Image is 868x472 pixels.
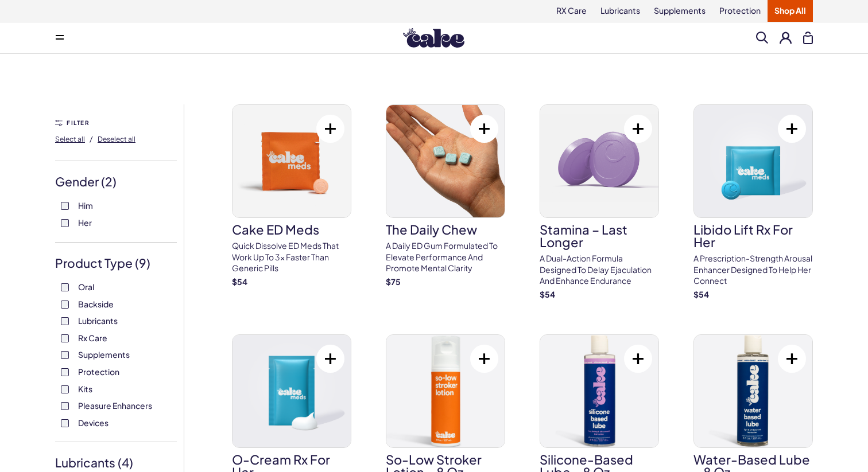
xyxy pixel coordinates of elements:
img: Silicone-Based Lube – 8 oz [540,335,658,447]
input: Pleasure Enhancers [61,402,69,410]
img: Hello Cake [403,28,464,48]
a: The Daily ChewThe Daily ChewA Daily ED Gum Formulated To Elevate Performance And Promote Mental C... [386,104,505,287]
strong: $ 54 [540,289,555,299]
input: Protection [61,368,69,376]
input: Rx Care [61,334,69,342]
input: Devices [61,419,69,427]
span: Protection [78,364,119,379]
a: Libido Lift Rx For HerLibido Lift Rx For HerA prescription-strength arousal enhancer designed to ... [693,104,813,300]
button: Deselect all [98,130,135,148]
a: Cake ED MedsCake ED MedsQuick dissolve ED Meds that work up to 3x faster than generic pills$54 [232,104,351,287]
span: Deselect all [98,135,135,143]
p: A prescription-strength arousal enhancer designed to help her connect [693,253,813,287]
span: Supplements [78,347,130,362]
strong: $ 75 [386,276,401,287]
img: Water-Based Lube – 8 oz [694,335,812,447]
h3: Stamina – Last Longer [540,223,659,248]
p: A Daily ED Gum Formulated To Elevate Performance And Promote Mental Clarity [386,240,505,274]
h3: The Daily Chew [386,223,505,236]
strong: $ 54 [693,289,709,299]
img: So-Low Stroker Lotion – 8 oz [386,335,505,447]
span: Lubricants [78,313,118,328]
input: Lubricants [61,317,69,325]
input: Her [61,219,69,227]
span: Backside [78,297,114,311]
input: Kits [61,385,69,393]
img: Cake ED Meds [232,105,351,217]
input: Backside [61,301,69,309]
span: Him [78,198,93,213]
img: The Daily Chew [386,105,505,217]
img: Libido Lift Rx For Her [694,105,812,217]
span: Rx Care [78,330,107,345]
img: Stamina – Last Longer [540,105,658,217]
span: Select all [55,135,85,143]
span: / [90,134,93,144]
a: Stamina – Last LongerStamina – Last LongerA dual-action formula designed to delay ejaculation and... [540,104,659,300]
span: Devices [78,415,108,430]
span: Pleasure Enhancers [78,398,152,413]
span: Oral [78,279,94,294]
strong: $ 54 [232,276,247,287]
h3: Cake ED Meds [232,223,351,236]
img: O-Cream Rx for Her [232,335,351,447]
button: Select all [55,130,85,148]
span: Kits [78,381,92,396]
span: Her [78,215,92,230]
h3: Libido Lift Rx For Her [693,223,813,248]
p: A dual-action formula designed to delay ejaculation and enhance endurance [540,253,659,287]
p: Quick dissolve ED Meds that work up to 3x faster than generic pills [232,240,351,274]
input: Him [61,202,69,210]
input: Supplements [61,351,69,359]
input: Oral [61,283,69,291]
